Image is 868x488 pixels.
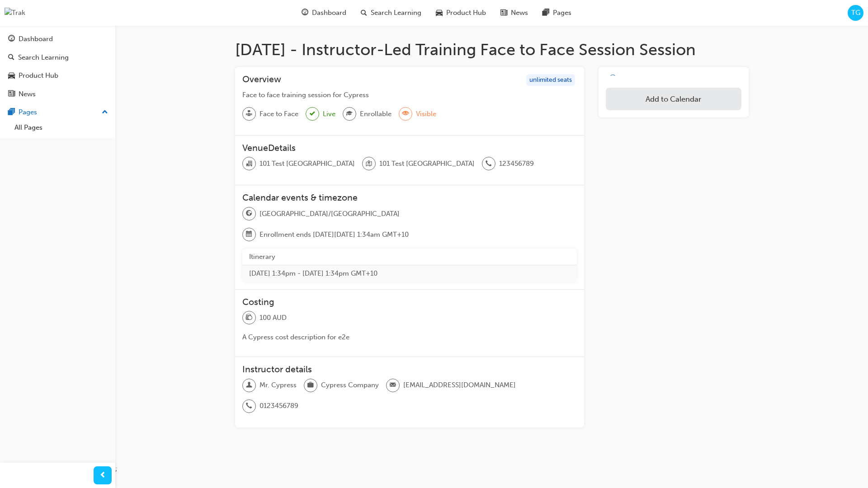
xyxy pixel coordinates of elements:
[235,40,749,60] h1: [DATE] - Instructor-Led Training Face to Face Session Session
[526,74,575,86] div: unlimited seats
[102,107,108,118] span: up-icon
[403,380,516,390] span: [EMAIL_ADDRESS][DOMAIN_NAME]
[246,380,252,391] span: man-icon
[848,5,863,21] button: TG
[553,8,571,18] span: Pages
[493,4,535,22] a: news-iconNews
[310,108,315,120] span: tick-icon
[246,229,252,240] span: calendar-icon
[5,8,25,18] img: Trak
[4,104,112,121] button: Pages
[312,8,346,18] span: Dashboard
[259,380,297,390] span: Mr. Cypress
[429,4,493,22] a: car-iconProduct Hub
[511,8,528,18] span: News
[436,7,443,19] span: car-icon
[242,249,577,265] th: Itinerary
[246,108,252,120] span: sessionType_FACE_TO_FACE-icon
[8,72,15,80] span: car-icon
[242,333,349,341] span: A Cypress cost description for e2e
[18,52,69,63] div: Search Learning
[4,49,112,66] a: Search Learning
[8,90,15,99] span: news-icon
[361,7,367,19] span: search-icon
[246,208,252,220] span: globe-icon
[11,121,112,135] a: All Pages
[371,8,421,18] span: Search Learning
[302,7,308,19] span: guage-icon
[242,297,577,307] h3: Costing
[346,108,353,120] span: graduationCap-icon
[366,158,372,170] span: location-icon
[8,54,14,62] span: search-icon
[242,192,577,203] h3: Calendar events & timezone
[851,8,860,18] span: TG
[8,108,15,117] span: pages-icon
[446,8,486,18] span: Product Hub
[323,109,335,119] span: Live
[246,312,252,324] span: money-icon
[416,109,436,119] span: Visible
[535,4,579,22] a: pages-iconPages
[542,7,549,19] span: pages-icon
[390,380,396,391] span: email-icon
[19,89,36,99] div: News
[4,29,112,104] button: DashboardSearch LearningProduct HubNews
[259,230,409,240] span: Enrollment ends [DATE][DATE] 1:34am GMT+10
[242,74,281,86] h3: Overview
[242,91,369,99] span: Face to face training session for Cypress
[500,7,507,19] span: news-icon
[19,107,37,117] div: Pages
[354,4,429,22] a: search-iconSearch Learning
[606,88,741,110] button: Add to Calendar
[4,86,112,103] a: News
[486,158,492,170] span: phone-icon
[19,34,53,44] div: Dashboard
[259,109,298,119] span: Face to Face
[402,108,409,120] span: eye-icon
[259,159,355,169] span: 101 Test [GEOGRAPHIC_DATA]
[242,265,577,282] td: [DATE] 1:34pm - [DATE] 1:34pm GMT+10
[19,70,58,81] div: Product Hub
[294,4,354,22] a: guage-iconDashboard
[8,35,15,43] span: guage-icon
[4,67,112,84] a: Product Hub
[4,31,112,47] a: Dashboard
[360,109,392,119] span: Enrollable
[242,143,577,153] h3: VenueDetails
[246,158,252,170] span: organisation-icon
[242,364,577,375] h3: Instructor details
[259,209,400,219] span: [GEOGRAPHIC_DATA]/[GEOGRAPHIC_DATA]
[379,159,475,169] span: 101 Test [GEOGRAPHIC_DATA]
[259,313,287,323] span: 100 AUD
[246,400,252,412] span: phone-icon
[259,401,298,411] span: 0123456789
[99,470,106,481] span: prev-icon
[321,380,379,390] span: Cypress Company
[499,159,534,169] span: 123456789
[307,380,314,391] span: briefcase-icon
